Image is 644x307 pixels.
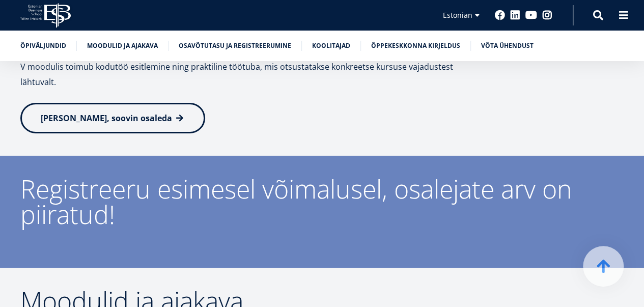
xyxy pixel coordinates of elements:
[371,41,460,51] a: Õppekeskkonna kirjeldus
[481,41,534,51] a: Võta ühendust
[87,41,158,51] a: Moodulid ja ajakava
[20,103,205,133] a: [PERSON_NAME], soovin osaleda
[41,113,172,124] span: [PERSON_NAME], soovin osaleda
[542,10,552,20] a: Instagram
[312,41,350,51] a: Koolitajad
[20,176,624,227] div: Registreeru esimesel võimalusel, osalejate arv on piiratud!
[495,10,505,20] a: Facebook
[525,10,537,20] a: Youtube
[510,10,520,20] a: Linkedin
[20,41,66,51] a: Õpiväljundid
[179,41,291,51] a: Osavõtutasu ja registreerumine
[20,59,456,90] p: V moodulis toimub kodutöö esitlemine ning praktiline töötuba, mis otsustatakse konkreetse kursuse...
